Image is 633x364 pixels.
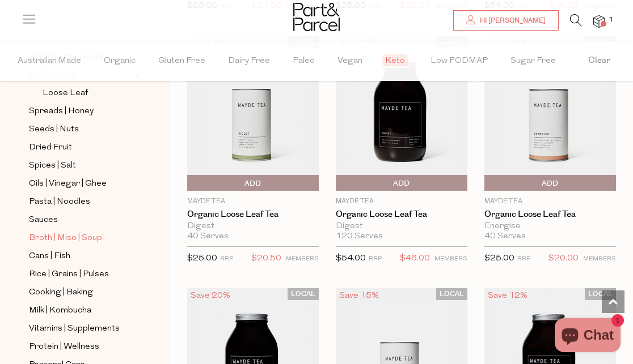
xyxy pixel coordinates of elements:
inbox-online-store-chat: Shopify online store chat [551,318,624,355]
span: Australian Made [18,41,81,81]
a: Rice | Grains | Pulses [29,267,132,281]
a: Seeds | Nuts [29,122,132,136]
img: Organic Loose Leaf Tea [187,36,319,191]
a: Milk | Kombucha [29,303,132,318]
a: Organic Loose Leaf Tea [484,209,616,220]
a: Hi [PERSON_NAME] [453,10,559,31]
span: Keto [382,54,408,66]
span: Sugar Free [510,41,556,81]
span: Cans | Fish [29,250,70,263]
span: $25.00 [187,254,217,263]
span: Paleo [293,41,315,81]
span: Dairy Free [228,41,270,81]
a: 1 [593,15,605,27]
small: MEMBERS [286,256,319,262]
a: Sauces [29,213,132,227]
span: Hi [PERSON_NAME] [477,16,546,25]
div: Save 12% [484,288,531,303]
a: Spreads | Honey [29,104,132,118]
a: Dried Fruit [29,140,132,155]
a: Oils | Vinegar | Ghee [29,177,132,191]
span: Broth | Miso | Soup [29,232,102,245]
small: MEMBERS [434,256,467,262]
p: Mayde Tea [484,196,616,207]
img: Part&Parcel [293,3,340,31]
span: Cooking | Baking [29,286,93,299]
button: Add To Parcel [336,175,467,191]
span: Loose Leaf [43,87,88,100]
span: $46.00 [400,251,430,266]
img: Organic Loose Leaf Tea [336,36,467,191]
small: MEMBERS [583,256,616,262]
a: Protein | Wellness [29,340,132,354]
a: Pasta | Noodles [29,195,132,209]
span: $54.00 [336,254,366,263]
span: Spices | Salt [29,159,76,173]
a: Vitamins | Supplements [29,322,132,336]
a: Cans | Fish [29,249,132,263]
div: Energise [484,221,616,232]
span: Sauces [29,213,58,227]
div: Save 15% [336,288,382,303]
span: Low FODMAP [431,41,488,81]
span: $20.50 [251,251,281,266]
span: $25.00 [484,254,514,263]
div: Digest [336,221,467,232]
span: Pasta | Noodles [29,195,90,209]
span: LOCAL [288,288,319,300]
span: Oils | Vinegar | Ghee [29,177,107,191]
span: 1 [606,15,616,25]
button: Add To Parcel [187,175,319,191]
a: Cooking | Baking [29,285,132,299]
span: 120 Serves [336,232,383,242]
span: LOCAL [436,288,467,300]
a: Broth | Miso | Soup [29,231,132,245]
span: Vitamins | Supplements [29,322,120,336]
span: Seeds | Nuts [29,123,79,136]
p: Mayde Tea [187,196,319,207]
span: Vegan [337,41,362,81]
span: Protein | Wellness [29,340,99,354]
a: Organic Loose Leaf Tea [187,209,319,220]
button: Clear filter by Filter [566,41,633,81]
span: Milk | Kombucha [29,304,91,318]
span: Gluten Free [158,41,205,81]
a: Loose Leaf [43,86,132,100]
small: RRP [220,256,233,262]
p: Mayde Tea [336,196,467,207]
span: LOCAL [585,288,616,300]
span: Rice | Grains | Pulses [29,268,109,281]
button: Add To Parcel [484,175,616,191]
span: 40 Serves [484,232,526,242]
span: 40 Serves [187,232,229,242]
span: $20.00 [548,251,579,266]
span: Dried Fruit [29,141,72,155]
img: Organic Loose Leaf Tea [484,36,616,191]
a: Organic Loose Leaf Tea [336,209,467,220]
small: RRP [369,256,382,262]
small: RRP [517,256,530,262]
div: Digest [187,221,319,232]
div: Save 20% [187,288,234,303]
a: Spices | Salt [29,159,132,173]
span: Organic [104,41,136,81]
span: Spreads | Honey [29,105,94,118]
